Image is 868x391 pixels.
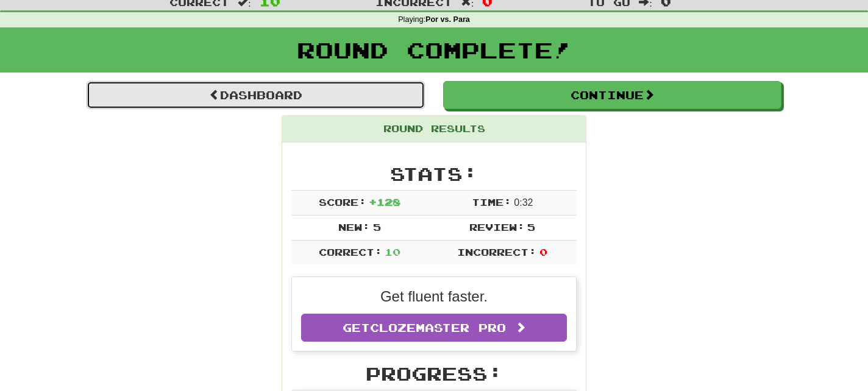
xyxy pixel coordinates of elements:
span: Correct: [319,246,382,258]
span: 0 [539,246,547,258]
h1: Round Complete! [4,38,864,62]
p: Get fluent faster. [301,286,567,307]
span: Clozemaster Pro [370,321,506,334]
span: Incorrect: [457,246,536,258]
h2: Stats: [291,164,577,184]
div: Round Results [282,116,586,143]
span: 5 [527,221,535,233]
span: New: [338,221,370,233]
a: GetClozemaster Pro [301,314,567,342]
span: Score: [319,196,366,208]
span: 10 [385,246,400,258]
span: 5 [373,221,381,233]
button: Continue [443,81,781,109]
a: Dashboard [87,81,425,109]
span: Review: [469,221,525,233]
span: Time: [472,196,511,208]
strong: Por vs. Para [425,15,470,24]
h2: Progress: [291,364,577,384]
span: + 128 [369,196,400,208]
span: 0 : 32 [514,197,533,208]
